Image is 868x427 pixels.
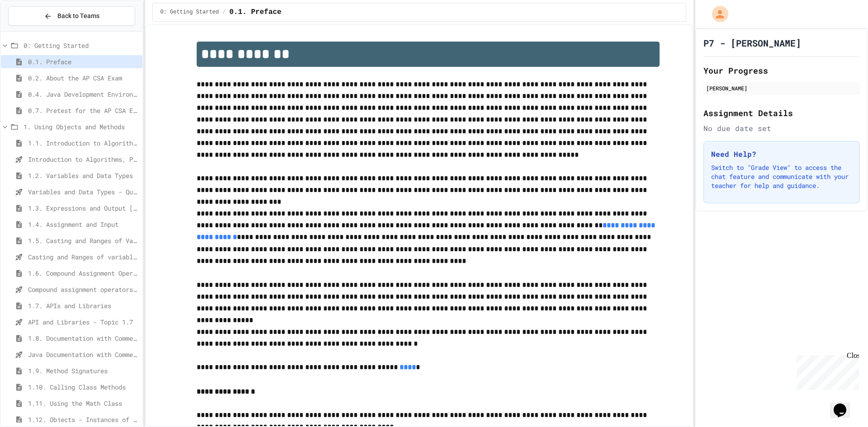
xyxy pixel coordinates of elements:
span: / [222,9,226,16]
span: API and Libraries - Topic 1.7 [28,317,139,327]
div: My Account [703,4,731,24]
p: Switch to "Grade View" to access the chat feature and communicate with your teacher for help and ... [711,163,852,190]
span: 1.7. APIs and Libraries [28,301,139,310]
span: 1.10. Calling Class Methods [28,382,139,392]
span: 1.4. Assignment and Input [28,220,139,229]
span: 1.6. Compound Assignment Operators [28,268,139,278]
iframe: chat widget [830,391,859,418]
span: 1.5. Casting and Ranges of Values [28,236,139,245]
h2: Your Progress [703,64,860,77]
span: 0.4. Java Development Environments [28,89,139,99]
span: 1.9. Method Signatures [28,366,139,375]
span: 1. Using Objects and Methods [24,122,139,131]
h1: P7 - [PERSON_NAME] [703,37,801,49]
span: 0.7. Pretest for the AP CSA Exam [28,106,139,115]
span: 0: Getting Started [24,41,139,50]
h3: Need Help? [711,149,852,160]
span: 0.1. Preface [28,57,139,66]
span: Variables and Data Types - Quiz [28,187,139,197]
span: Introduction to Algorithms, Programming, and Compilers [28,155,139,164]
span: Casting and Ranges of variables - Quiz [28,252,139,262]
div: Chat with us now!Close [4,4,62,57]
span: 0.1. Preface [229,7,281,18]
div: [PERSON_NAME] [706,84,857,92]
span: 0: Getting Started [160,9,219,16]
span: 1.12. Objects - Instances of Classes [28,415,139,424]
span: 1.1. Introduction to Algorithms, Programming, and Compilers [28,138,139,148]
button: Back to Teams [8,6,135,26]
span: 0.2. About the AP CSA Exam [28,73,139,83]
span: Java Documentation with Comments - Topic 1.8 [28,350,139,359]
span: 1.2. Variables and Data Types [28,171,139,180]
span: Back to Teams [57,11,99,21]
iframe: chat widget [793,352,859,390]
h2: Assignment Details [703,107,860,119]
span: 1.8. Documentation with Comments and Preconditions [28,333,139,343]
div: No due date set [703,123,860,134]
span: 1.3. Expressions and Output [New] [28,203,139,213]
span: 1.11. Using the Math Class [28,399,139,408]
span: Compound assignment operators - Quiz [28,285,139,294]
